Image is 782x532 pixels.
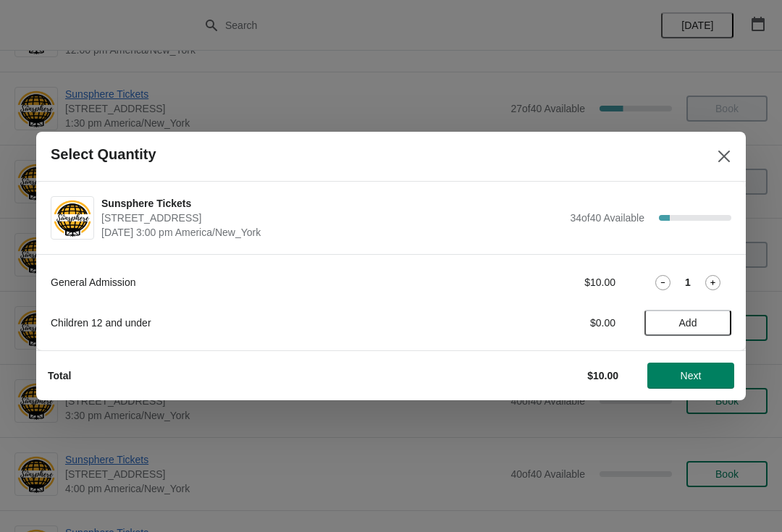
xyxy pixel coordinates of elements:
[679,317,697,329] span: Add
[51,316,453,330] div: Children 12 and under
[685,275,691,290] strong: 1
[587,370,618,381] strong: $10.00
[101,211,563,225] span: [STREET_ADDRESS]
[48,370,71,381] strong: Total
[647,363,734,389] button: Next
[482,316,615,330] div: $0.00
[51,146,156,163] h2: Select Quantity
[51,198,93,238] img: Sunsphere Tickets | 810 Clinch Avenue, Knoxville, TN, USA | September 15 | 3:00 pm America/New_York
[570,212,644,224] span: 34 of 40 Available
[711,143,737,169] button: Close
[101,225,563,240] span: [DATE] 3:00 pm America/New_York
[681,370,702,381] span: Next
[51,275,453,290] div: General Admission
[644,310,731,336] button: Add
[482,275,615,290] div: $10.00
[101,196,563,211] span: Sunsphere Tickets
